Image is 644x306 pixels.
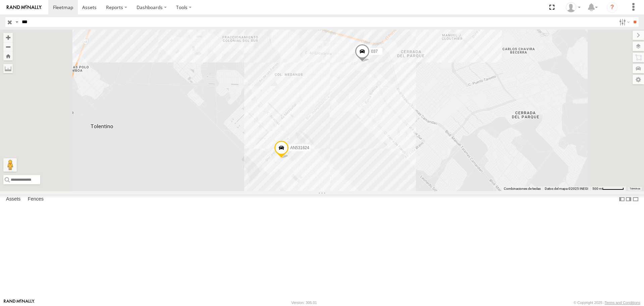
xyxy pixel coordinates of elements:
label: Fences [24,195,47,204]
span: AN531624 [290,145,309,150]
button: Arrastra al hombrecito al mapa para abrir Street View [3,158,17,172]
label: Dock Summary Table to the Right [625,194,632,204]
a: Terms and Conditions [605,301,640,305]
label: Map Settings [633,75,644,84]
div: Version: 305.01 [291,301,317,305]
label: Search Filter Options [616,17,631,27]
button: Zoom Home [3,51,13,60]
span: 037 [371,49,378,54]
button: Zoom out [3,42,13,51]
span: Datos del mapa ©2025 INEGI [545,187,588,190]
button: Zoom in [3,33,13,42]
button: Combinaciones de teclas [504,186,541,191]
button: Escala del mapa: 500 m por 61 píxeles [590,186,626,191]
label: Hide Summary Table [632,194,639,204]
div: © Copyright 2025 - [574,301,640,305]
a: Términos [630,187,640,190]
i: ? [607,2,618,13]
label: Assets [3,195,24,204]
a: Visit our Website [4,299,35,306]
span: 500 m [592,187,602,190]
img: rand-logo.svg [7,5,42,10]
div: MANUEL HERNANDEZ [563,2,583,12]
label: Search Query [14,17,19,27]
label: Measure [3,64,13,73]
label: Dock Summary Table to the Left [619,194,625,204]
